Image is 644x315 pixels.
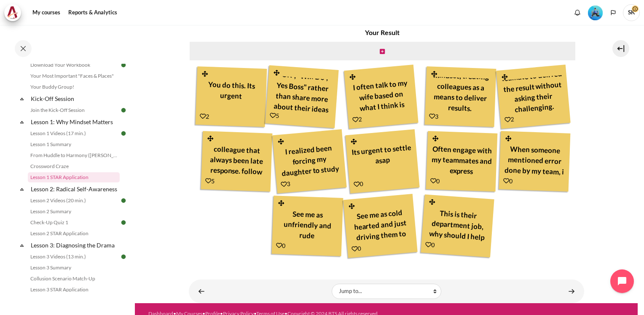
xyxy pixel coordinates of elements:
[348,203,356,209] i: Drag and drop this note
[352,246,358,252] i: Add a Like
[276,206,338,243] div: See me as unfriendly and rude
[30,93,120,104] a: Kick-Off Session
[120,61,127,69] img: Done
[30,239,120,251] a: Lesson 3: Diagnosing the Drama
[18,241,26,250] span: Collapse
[277,140,341,180] div: I realized been forcing my daughter to study without asking about her problem.
[503,141,566,178] div: When someone mentioned error done by my team, i always assume it's the same person
[432,136,439,142] i: Drag and drop this note
[504,136,512,142] i: Drag and drop this note
[428,199,436,205] i: Drag and drop this note
[205,141,268,178] div: colleague that always been late response. follow up with him and he might feel annoying
[30,4,63,21] a: My courses
[120,106,127,114] img: Done
[429,76,492,114] div: I've had a transactional mindset, treating colleagues as a means to deliver results.
[18,185,26,193] span: Collapse
[623,4,640,21] span: SK
[352,117,359,123] i: Add a Like
[4,4,25,21] a: Architeck Architeck
[270,111,279,120] div: 5
[28,217,120,228] a: Check-Up Quiz 1
[28,82,120,92] a: Your Buddy Group!
[28,206,120,217] a: Lesson 2 Summary
[349,75,413,115] div: I often talk to my wife based on what I think is right, without considering how she feels.
[504,114,515,124] div: 2
[348,204,412,244] div: See me as cold hearted and just driving them to deliver results without human touch
[189,27,576,38] h4: Your Result
[425,240,435,249] div: 0
[205,178,211,184] i: Add a Like
[28,252,120,262] a: Lesson 3 Videos (13 min.)
[30,183,120,195] a: Lesson 2: Radical Self-Awareness
[120,197,127,204] img: Done
[607,6,620,19] button: Languages
[503,178,509,184] i: Add a Like
[504,117,511,123] i: Add a Like
[571,6,584,19] div: Show notification window with no new notifications
[200,111,209,121] div: 2
[28,128,120,138] a: Lesson 1 Videos (17 min.)
[281,181,287,187] i: Add a Like
[200,113,206,119] i: Add a Like
[205,176,215,185] div: 5
[431,71,438,77] i: Drag and drop this note
[350,140,414,180] div: Its urgent to settle asap
[277,138,285,145] i: Drag and drop this note
[65,4,120,21] a: Reports & Analytics
[585,5,606,20] a: Level #3
[426,205,489,244] div: This is their department job, why should I help out? Let them figure it out!
[193,283,210,299] a: ◄ Crossword Craze
[18,95,26,103] span: Collapse
[352,114,362,124] div: 2
[28,71,120,81] a: Your Most Important "Faces & Places"
[28,150,120,160] a: From Huddle to Harmony ([PERSON_NAME]'s Story)
[501,75,565,115] div: I realised i just chasing my teamate to delived the result without asking their challenging.
[200,76,263,114] div: You do this. Its urgent
[277,200,285,206] i: Drag and drop this note
[28,228,120,239] a: Lesson 2 STAR Application
[28,60,120,70] a: Download Your Workbook
[28,285,120,295] a: Lesson 3 STAR Application
[430,141,493,178] div: Often engage with my teammates and express appreciation for their effort & contribution on the tasks
[623,4,640,21] a: User menu
[207,136,214,142] i: Drag and drop this note
[349,74,357,80] i: Drag and drop this note
[430,176,440,185] div: 0
[120,219,127,226] img: Done
[588,5,603,20] img: Level #3
[350,138,358,145] i: Drag and drop this note
[425,242,432,248] i: Add a Like
[30,116,120,128] a: Lesson 1: Why Mindset Matters
[7,6,19,19] img: Architeck
[354,181,360,187] i: Add a Like
[28,105,120,115] a: Join the Kick-Off Session
[351,244,361,253] div: 0
[28,172,120,182] a: Lesson 1 STAR Application
[501,74,509,80] i: Drag and drop this note
[270,112,276,119] i: Add a Like
[430,178,436,184] i: Add a Like
[276,241,286,250] div: 0
[28,161,120,171] a: Crossword Craze
[273,70,280,76] i: Drag and drop this note
[120,253,127,261] img: Done
[28,274,120,284] a: Collusion Scenario Match-Up
[353,179,363,189] div: 0
[28,196,120,206] a: Lesson 2 Videos (20 min.)
[380,49,385,54] i: Create new note in this column
[271,76,334,115] div: staff only will reply, "Noted", "OK", "Will Do", Yes Boss" rather than share more about their ideas
[201,71,209,77] i: Drag and drop this note
[503,176,513,185] div: 0
[276,242,282,248] i: Add a Like
[120,130,127,137] img: Done
[18,118,26,126] span: Collapse
[28,139,120,149] a: Lesson 1 Summary
[429,111,439,121] div: 3
[429,113,435,119] i: Add a Like
[588,5,603,20] div: Level #3
[28,263,120,273] a: Lesson 3 Summary
[280,179,290,189] div: 3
